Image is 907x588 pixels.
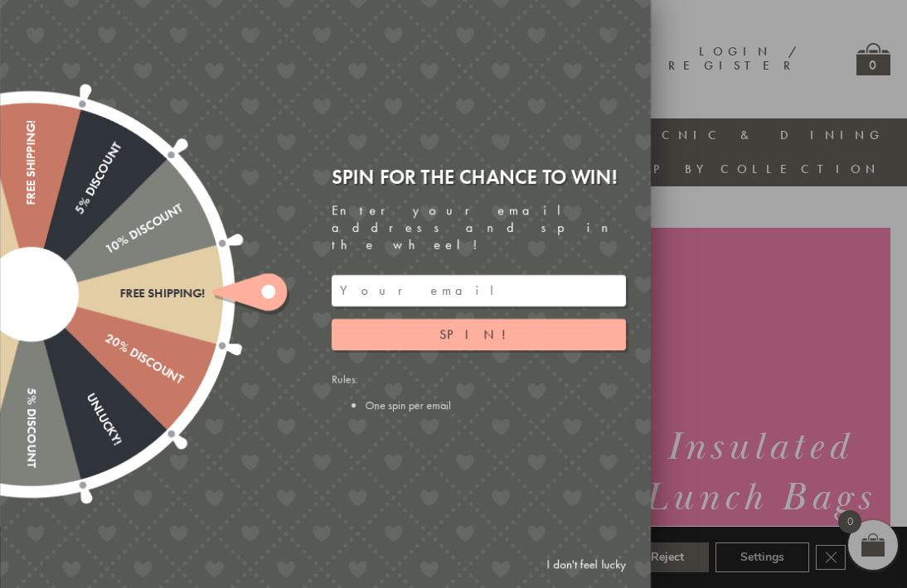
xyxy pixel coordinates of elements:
[25,140,124,297] div: 5% Discount
[27,201,185,301] div: 10% Discount
[365,398,626,412] li: One spin per email
[25,291,124,448] div: Unlucky!
[332,275,626,306] input: Your email
[332,202,626,253] div: Enter your email address and spin the wheel!
[24,120,38,294] div: Free shipping!
[538,549,634,580] a: I don't feel lucky
[32,287,206,301] div: Free shipping!
[24,294,38,468] div: 5% Discount
[332,371,626,412] div: Rules:
[332,319,626,350] button: Spin!
[332,164,626,190] div: Spin for the chance to win!
[27,288,185,388] div: 20% Discount
[439,325,518,343] span: Spin!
